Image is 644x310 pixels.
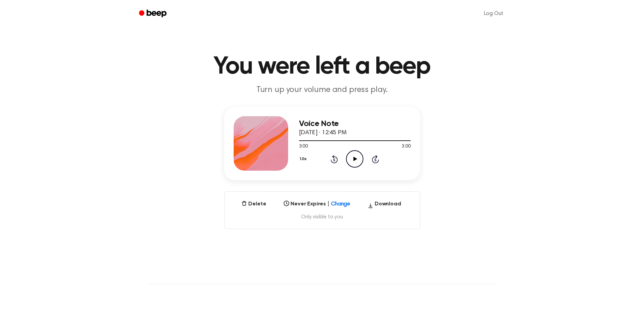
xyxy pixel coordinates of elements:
span: [DATE] · 12:45 PM [299,130,347,136]
button: Delete [239,200,269,208]
h3: Voice Note [299,119,411,128]
a: Beep [134,7,173,20]
button: Download [365,200,404,211]
button: 1.0x [299,153,309,165]
span: 3:00 [299,143,308,150]
span: Only visible to you [233,214,411,220]
p: Turn up your volume and press play. [191,84,453,96]
a: Log Out [477,5,510,22]
h1: You were left a beep [148,55,497,79]
span: 3:00 [402,143,410,150]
